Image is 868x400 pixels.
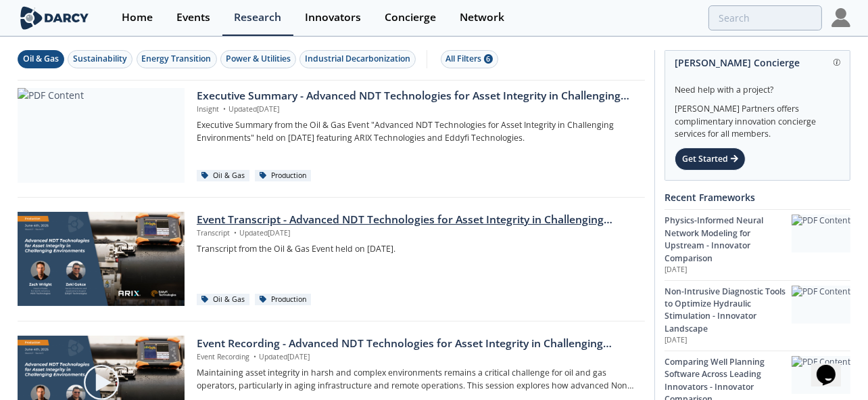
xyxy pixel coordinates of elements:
div: Research [234,12,281,23]
div: Network [460,12,504,23]
button: Oil & Gas [18,50,64,68]
div: Executive Summary - Advanced NDT Technologies for Asset Integrity in Challenging Environments [197,88,635,104]
p: Transcript from the Oil & Gas Event held on [DATE]. [197,243,635,255]
span: • [232,228,239,238]
div: All Filters [446,53,493,65]
a: Physics-Informed Neural Network Modeling for Upstream - Innovator Comparison [DATE] PDF Content [665,209,850,280]
div: Production [255,294,312,306]
div: [PERSON_NAME] Partners offers complimentary innovation concierge services for all members. [675,96,840,141]
div: Home [122,12,153,23]
button: Energy Transition [137,50,217,68]
a: PDF Content Executive Summary - Advanced NDT Technologies for Asset Integrity in Challenging Envi... [18,88,645,183]
div: Get Started [675,148,746,171]
button: Industrial Decarbonization [299,50,416,68]
p: [DATE] [665,265,792,275]
div: Need help with a project? [675,74,840,96]
a: Non-Intrusive Diagnostic Tools to Optimize Hydraulic Stimulation - Innovator Landscape [DATE] PDF... [665,280,850,351]
div: Power & Utilities [226,53,291,65]
button: All Filters 6 [441,50,498,68]
span: • [221,104,228,114]
div: Energy Transition [142,53,212,65]
img: Profile [831,8,850,27]
div: Event Recording - Advanced NDT Technologies for Asset Integrity in Challenging Environments [197,336,635,352]
div: Oil & Gas [197,294,250,306]
p: Maintaining asset integrity in harsh and complex environments remains a critical challenge for oi... [197,367,635,392]
p: [DATE] [665,335,792,346]
iframe: chat widget [811,346,854,386]
div: Industrial Decarbonization [305,53,410,65]
div: Physics-Informed Neural Network Modeling for Upstream - Innovator Comparison [665,215,792,265]
div: Innovators [305,12,361,23]
div: Recent Frameworks [665,185,850,209]
img: information.svg [834,59,841,66]
button: Power & Utilities [220,50,296,68]
img: Video Content [18,212,185,306]
p: Transcript Updated [DATE] [197,228,635,239]
a: Video Content Event Transcript - Advanced NDT Technologies for Asset Integrity in Challenging Env... [18,212,645,307]
img: logo-wide.svg [18,6,91,30]
button: Sustainability [68,50,132,68]
input: Advanced Search [708,5,822,30]
div: Oil & Gas [23,53,59,65]
div: Oil & Gas [197,170,250,182]
span: • [251,352,259,361]
div: Events [176,12,210,23]
p: Event Recording Updated [DATE] [197,352,635,363]
p: Executive Summary from the Oil & Gas Event "Advanced NDT Technologies for Asset Integrity in Chal... [197,119,635,144]
div: Production [255,170,312,182]
p: Insight Updated [DATE] [197,104,635,115]
div: Event Transcript - Advanced NDT Technologies for Asset Integrity in Challenging Environments [197,212,635,228]
span: 6 [484,54,493,64]
div: [PERSON_NAME] Concierge [675,51,840,74]
div: Concierge [385,12,436,23]
div: Non-Intrusive Diagnostic Tools to Optimize Hydraulic Stimulation - Innovator Landscape [665,286,792,336]
div: Sustainability [73,53,127,65]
